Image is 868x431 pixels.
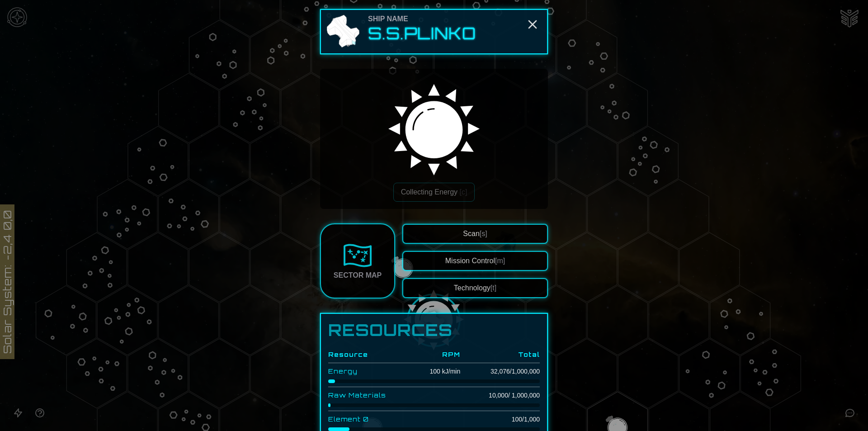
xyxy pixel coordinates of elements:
button: Close [525,17,540,32]
span: [t] [491,284,496,292]
th: Total [460,346,540,363]
div: Ship Name [368,14,476,24]
td: 32,076 / 1,000,000 [460,363,540,380]
img: Sector [343,241,372,270]
th: RPM [410,346,460,363]
h1: Resources [328,321,540,339]
button: Scan[s] [402,224,548,244]
a: Sector Map [320,223,395,298]
td: 100 / 1,000 [460,411,540,428]
td: Raw Materials [328,387,410,404]
img: Star [381,71,487,178]
td: 100 kJ/min [410,363,460,380]
button: Technology[t] [402,278,548,298]
button: Mission Control[m] [402,251,548,271]
img: Ship Icon [325,14,361,50]
div: Sector Map [334,270,382,281]
h2: S.S.Plinko [368,24,476,43]
th: Resource [328,346,410,363]
button: Collecting Energy [c] [393,183,475,202]
td: Energy [328,363,410,380]
td: 10,000 / 1,000,000 [460,387,540,404]
td: Element 0 [328,411,410,428]
span: [s] [480,230,487,237]
span: Scan [463,230,487,237]
span: [c] [459,188,467,196]
span: [m] [495,257,505,265]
